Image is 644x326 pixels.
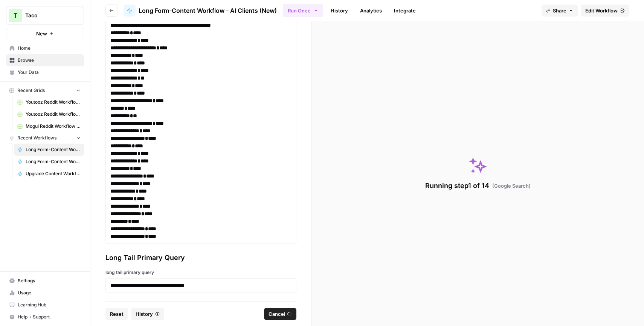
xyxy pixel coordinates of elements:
button: Recent Grids [6,85,84,96]
a: Long Form-Content Workflow - AI Clients (New) [124,5,277,17]
span: T [14,11,17,20]
span: Youtooz Reddit Workflow Grid [26,111,81,118]
button: Cancel [264,308,296,320]
label: long tail primary query [105,269,296,276]
span: Upgrade Content Workflow - Nurx [26,170,81,177]
button: Run Once [283,4,323,17]
a: Home [6,42,84,54]
button: Share [542,5,578,17]
button: History [131,308,164,320]
span: Browse [18,57,81,64]
span: Recent Workflows [17,135,56,141]
a: Upgrade Content Workflow - Nurx [14,168,84,180]
span: Share [553,7,566,14]
span: Long Form-Content Workflow - AI Clients (New) [26,146,81,153]
span: Recent Grids [17,87,45,94]
span: Youtooz Reddit Workflow Grid (1) [26,99,81,106]
span: Learning Hub [18,302,81,308]
span: Long Form-Content Workflow - All Clients (New) [26,158,81,165]
span: Help + Support [18,314,81,320]
span: Settings [18,277,81,284]
span: Home [18,45,81,52]
a: Browse [6,54,84,66]
a: Youtooz Reddit Workflow Grid [14,108,84,120]
div: Long Tail Primary Query [105,253,296,263]
span: New [36,30,47,37]
span: History [136,310,153,318]
a: Settings [6,275,84,287]
a: Usage [6,287,84,299]
div: Running step 1 of 14 [425,181,531,191]
a: Long Form-Content Workflow - All Clients (New) [14,156,84,168]
span: Usage [18,289,81,296]
button: New [6,28,84,39]
a: Mogul Reddit Workflow Grid (1) [14,120,84,132]
span: ( Google Search ) [492,182,531,190]
a: Analytics [356,5,386,17]
a: Edit Workflow [581,5,629,17]
span: Edit Workflow [585,7,618,14]
span: Reset [110,310,124,318]
a: Youtooz Reddit Workflow Grid (1) [14,96,84,108]
span: Cancel [269,310,285,318]
a: Learning Hub [6,299,84,311]
button: Help + Support [6,311,84,323]
span: Taco [25,12,71,19]
span: Mogul Reddit Workflow Grid (1) [26,123,81,130]
a: Integrate [389,5,420,17]
a: History [326,5,353,17]
span: Your Data [18,69,81,76]
button: Reset [105,308,128,320]
a: Your Data [6,66,84,78]
button: Workspace: Taco [6,6,84,25]
span: Long Form-Content Workflow - AI Clients (New) [139,6,277,15]
a: Long Form-Content Workflow - AI Clients (New) [14,144,84,156]
button: Recent Workflows [6,132,84,144]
